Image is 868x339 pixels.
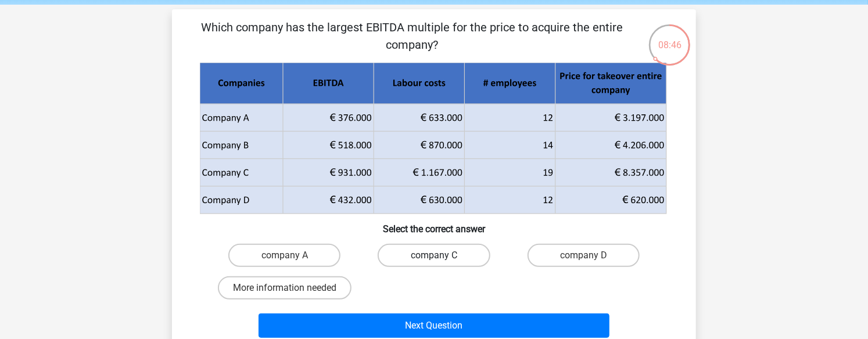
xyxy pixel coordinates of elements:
label: More information needed [218,276,351,300]
h6: Select the correct answer [191,214,677,235]
p: Which company has the largest EBITDA multiple for the price to acquire the entire company? [191,19,634,53]
button: Next Question [259,313,610,338]
label: company A [228,244,340,267]
div: 08:46 [648,23,691,52]
label: company C [378,244,490,267]
label: company D [528,244,640,267]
